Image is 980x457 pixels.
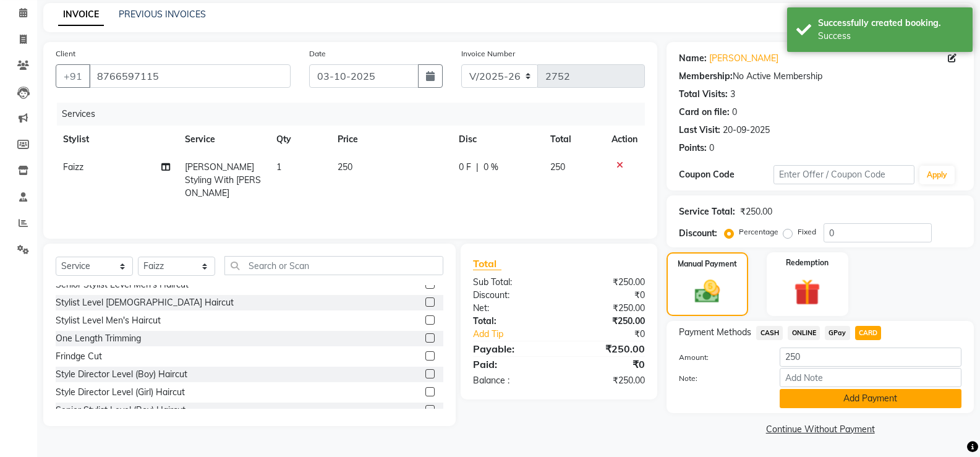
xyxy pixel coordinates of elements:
[773,165,914,184] input: Enter Offer / Coupon Code
[756,326,783,340] span: CASH
[679,326,751,339] span: Payment Methods
[679,106,730,119] div: Card on file:
[732,106,737,119] div: 0
[56,278,189,291] div: Senior Stylist Level Men's Haircut
[780,348,961,367] input: Amount
[604,126,645,153] th: Action
[669,423,971,436] a: Continue Without Payment
[57,103,654,126] div: Services
[919,166,955,184] button: Apply
[464,374,559,387] div: Balance :
[559,315,654,328] div: ₹250.00
[56,332,141,345] div: One Length Trimming
[855,326,882,340] span: CARD
[476,161,479,174] span: |
[786,257,829,268] label: Redemption
[464,357,559,372] div: Paid:
[550,161,565,173] span: 250
[56,48,75,59] label: Client
[177,126,269,153] th: Service
[464,289,559,302] div: Discount:
[730,88,735,101] div: 3
[56,368,187,381] div: Style Director Level (Boy) Haircut
[798,226,816,237] label: Fixed
[56,350,102,363] div: Frindge Cut
[559,374,654,387] div: ₹250.00
[723,124,770,137] div: 20-09-2025
[679,70,733,83] div: Membership:
[687,277,728,306] img: _cash.svg
[709,52,778,65] a: [PERSON_NAME]
[786,276,829,309] img: _gift.svg
[464,328,575,341] a: Add Tip
[330,126,452,153] th: Price
[670,373,770,384] label: Note:
[464,315,559,328] div: Total:
[679,124,720,137] div: Last Visit:
[825,326,850,340] span: GPay
[559,276,654,289] div: ₹250.00
[461,48,515,59] label: Invoice Number
[459,161,471,174] span: 0 F
[788,326,820,340] span: ONLINE
[269,126,330,153] th: Qty
[559,357,654,372] div: ₹0
[559,302,654,315] div: ₹250.00
[484,161,498,174] span: 0 %
[464,341,559,356] div: Payable:
[709,142,714,155] div: 0
[559,289,654,302] div: ₹0
[818,17,963,30] div: Successfully created booking.
[119,9,206,20] a: PREVIOUS INVOICES
[56,404,185,417] div: Senior Stylist Level (Boy) Haircut
[473,257,501,270] span: Total
[679,142,707,155] div: Points:
[451,126,543,153] th: Disc
[464,302,559,315] div: Net:
[56,296,234,309] div: Stylist Level [DEMOGRAPHIC_DATA] Haircut
[678,258,737,270] label: Manual Payment
[56,64,90,88] button: +91
[739,226,778,237] label: Percentage
[679,168,773,181] div: Coupon Code
[224,256,443,275] input: Search or Scan
[56,386,185,399] div: Style Director Level (Girl) Haircut
[740,205,772,218] div: ₹250.00
[679,70,961,83] div: No Active Membership
[575,328,654,341] div: ₹0
[338,161,352,173] span: 250
[679,205,735,218] div: Service Total:
[670,352,770,363] label: Amount:
[309,48,326,59] label: Date
[89,64,291,88] input: Search by Name/Mobile/Email/Code
[543,126,604,153] th: Total
[679,227,717,240] div: Discount:
[56,126,177,153] th: Stylist
[559,341,654,356] div: ₹250.00
[780,389,961,408] button: Add Payment
[464,276,559,289] div: Sub Total:
[63,161,83,173] span: Faizz
[58,4,104,26] a: INVOICE
[185,161,261,199] span: [PERSON_NAME] Styling With [PERSON_NAME]
[276,161,281,173] span: 1
[679,52,707,65] div: Name:
[679,88,728,101] div: Total Visits:
[818,30,963,43] div: Success
[780,368,961,387] input: Add Note
[56,314,161,327] div: Stylist Level Men's Haircut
